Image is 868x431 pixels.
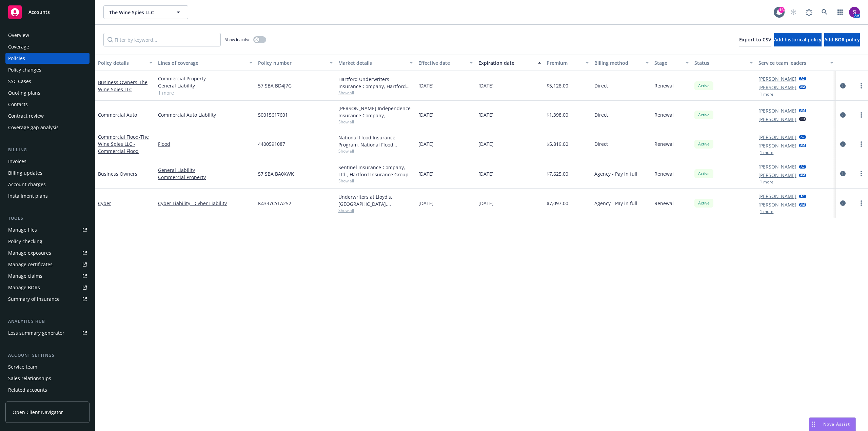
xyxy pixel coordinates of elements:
[5,99,90,110] a: Contacts
[758,84,796,91] a: [PERSON_NAME]
[839,170,847,178] a: circleInformation
[5,373,90,384] a: Sales relationships
[8,328,64,338] div: Loss summary generator
[258,111,288,118] span: 50015617601
[8,385,47,395] div: Related accounts
[418,170,434,177] span: [DATE]
[547,82,568,89] span: $5,128.00
[697,200,711,206] span: Active
[338,178,413,184] span: Show all
[8,191,48,201] div: Installment plans
[594,59,642,66] div: Billing method
[8,64,41,75] div: Policy changes
[338,90,413,96] span: Show all
[338,164,413,178] div: Sentinel Insurance Company, Ltd., Hartford Insurance Group
[592,55,652,71] button: Billing method
[98,200,111,207] a: Cyber
[8,87,40,98] div: Quoting plans
[824,33,860,46] button: Add BOR policy
[158,75,253,82] a: Commercial Property
[8,53,25,64] div: Policies
[418,111,434,118] span: [DATE]
[478,59,534,66] div: Expiration date
[594,111,608,118] span: Direct
[258,59,325,66] div: Policy number
[839,199,847,207] a: circleInformation
[849,7,860,18] img: photo
[258,82,292,89] span: 57 SBA BD4J7G
[5,352,90,359] div: Account settings
[652,55,692,71] button: Stage
[98,134,149,154] a: Commercial Flood
[654,200,674,207] span: Renewal
[594,82,608,89] span: Direct
[8,156,26,167] div: Invoices
[5,64,90,75] a: Policy changes
[547,140,568,148] span: $5,819.00
[5,361,90,372] a: Service team
[739,33,771,46] button: Export to CSV
[103,5,188,19] button: The Wine Spies LLC
[547,111,568,118] span: $1,398.00
[476,55,544,71] button: Expiration date
[338,134,413,148] div: National Flood Insurance Program, National Flood Insurance Program (NFIP)
[778,7,785,13] div: 16
[225,37,251,42] span: Show inactive
[654,82,674,89] span: Renewal
[758,75,796,82] a: [PERSON_NAME]
[98,59,145,66] div: Policy details
[594,170,637,177] span: Agency - Pay in full
[802,5,816,19] a: Report a Bug
[258,200,291,207] span: K4337CYLA252
[857,82,865,90] a: more
[478,140,494,148] span: [DATE]
[5,53,90,64] a: Policies
[418,82,434,89] span: [DATE]
[13,409,63,416] span: Open Client Navigator
[5,259,90,270] a: Manage certificates
[697,141,711,147] span: Active
[5,156,90,167] a: Invoices
[8,30,29,41] div: Overview
[338,76,413,90] div: Hartford Underwriters Insurance Company, Hartford Insurance Group
[5,122,90,133] a: Coverage gap analysis
[8,122,59,133] div: Coverage gap analysis
[338,59,406,66] div: Market details
[98,79,147,93] span: - The Wine Spies LLC
[692,55,756,71] button: Status
[336,55,416,71] button: Market details
[478,111,494,118] span: [DATE]
[594,200,637,207] span: Agency - Pay in full
[809,418,818,431] div: Drag to move
[5,41,90,52] a: Coverage
[758,134,796,141] a: [PERSON_NAME]
[5,271,90,281] a: Manage claims
[857,140,865,148] a: more
[547,59,582,66] div: Premium
[98,79,147,93] a: Business Owners
[418,140,434,148] span: [DATE]
[5,168,90,178] a: Billing updates
[95,55,155,71] button: Policy details
[839,111,847,119] a: circleInformation
[547,170,568,177] span: $7,625.00
[5,248,90,258] span: Manage exposures
[158,140,253,148] a: Flood
[98,171,137,177] a: Business Owners
[654,59,682,66] div: Stage
[8,373,51,384] div: Sales relationships
[756,55,836,71] button: Service team leaders
[5,30,90,41] a: Overview
[158,82,253,89] a: General Liability
[654,140,674,148] span: Renewal
[8,294,60,305] div: Summary of insurance
[338,193,413,208] div: Underwriters at Lloyd's, [GEOGRAPHIC_DATA], [PERSON_NAME] of [GEOGRAPHIC_DATA], Evolve
[544,55,592,71] button: Premium
[809,417,856,431] button: Nova Assist
[774,33,822,46] button: Add historical policy
[5,215,90,222] div: Tools
[5,76,90,87] a: SSC Cases
[787,5,800,19] a: Start snowing
[857,170,865,178] a: more
[8,168,42,178] div: Billing updates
